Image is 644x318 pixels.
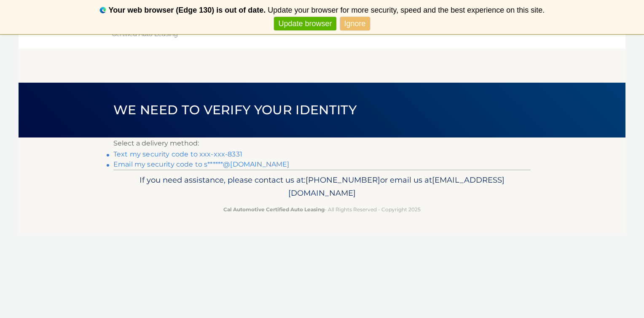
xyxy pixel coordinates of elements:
a: Email my security code to s******@[DOMAIN_NAME] [113,160,290,168]
p: If you need assistance, please contact us at: or email us at [119,173,525,200]
span: [PHONE_NUMBER] [306,175,380,185]
a: Text my security code to xxx-xxx-8331 [113,150,242,158]
span: Update your browser for more security, speed and the best experience on this site. [268,6,545,14]
p: Select a delivery method: [113,137,531,149]
a: Update browser [274,17,336,31]
p: - All Rights Reserved - Copyright 2025 [119,205,525,214]
b: Your web browser (Edge 130) is out of date. [109,6,266,14]
span: We need to verify your identity [113,102,357,118]
a: Ignore [340,17,370,31]
strong: Cal Automotive Certified Auto Leasing [223,206,325,213]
